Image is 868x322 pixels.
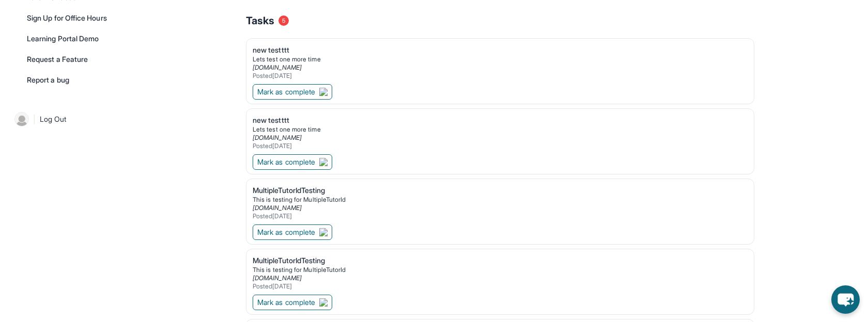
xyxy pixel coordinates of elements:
div: Posted [DATE] [253,282,748,291]
a: Sign Up for Office Hours [21,9,122,27]
a: Request a Feature [21,50,122,69]
a: new testtttLets test one more time[DOMAIN_NAME]Posted[DATE] [246,39,754,82]
a: [DOMAIN_NAME] [253,134,302,141]
span: | [33,113,36,125]
span: 5 [278,15,289,26]
button: Mark as complete [253,84,332,100]
a: |Log Out [10,108,122,131]
a: [DOMAIN_NAME] [253,204,302,212]
div: Lets test one more time [253,125,748,134]
div: MultipleTutorIdTesting [253,255,748,266]
a: MultipleTutorIdTestingThis is testing for MultipleTutorId[DOMAIN_NAME]Posted[DATE] [246,249,754,293]
span: Mark as complete [257,297,315,308]
a: MultipleTutorIdTestingThis is testing for MultipleTutorId[DOMAIN_NAME]Posted[DATE] [246,179,754,222]
div: This is testing for MultipleTutorId [253,266,748,274]
div: new testttt [253,115,748,125]
div: Posted [DATE] [253,142,748,150]
div: Posted [DATE] [253,72,748,80]
img: Mark as complete [319,228,328,236]
button: Mark as complete [253,154,332,170]
div: MultipleTutorIdTesting [253,185,748,196]
div: This is testing for MultipleTutorId [253,196,748,204]
img: Mark as complete [319,88,328,96]
span: Mark as complete [257,87,315,97]
a: [DOMAIN_NAME] [253,63,302,71]
div: new testttt [253,45,748,55]
button: Mark as complete [253,295,332,310]
button: Mark as complete [253,224,332,240]
a: Report a bug [21,71,122,89]
span: Log Out [40,114,67,124]
span: Mark as complete [257,227,315,237]
img: Mark as complete [319,158,328,166]
a: new testtttLets test one more time[DOMAIN_NAME]Posted[DATE] [246,109,754,152]
span: Tasks [246,13,274,28]
button: chat-button [831,285,860,314]
img: user-img [14,112,29,126]
span: Mark as complete [257,157,315,167]
a: [DOMAIN_NAME] [253,274,302,282]
a: Learning Portal Demo [21,29,122,48]
div: Posted [DATE] [253,212,748,220]
div: Lets test one more time [253,55,748,63]
img: Mark as complete [319,298,328,307]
